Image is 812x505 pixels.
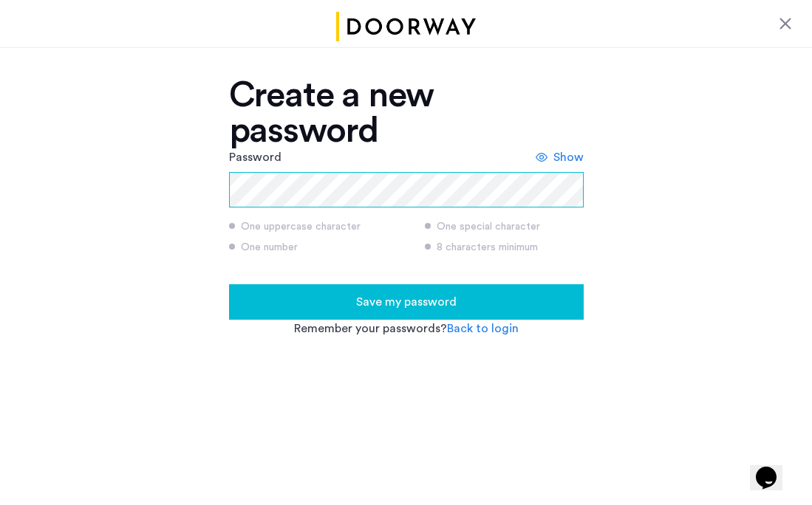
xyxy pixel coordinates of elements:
span: Remember your passwords? [294,323,447,334]
div: One uppercase character [229,219,406,234]
div: One number [229,240,406,255]
div: One special character [425,219,584,234]
button: button [229,284,584,320]
div: 8 characters minimum [425,240,584,255]
iframe: chat widget [750,446,797,490]
div: Create a new password [229,78,584,148]
label: Password [229,148,282,166]
a: Back to login [447,320,519,337]
span: Show [553,148,584,166]
img: logo [334,12,479,41]
span: Save my password [356,293,457,311]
